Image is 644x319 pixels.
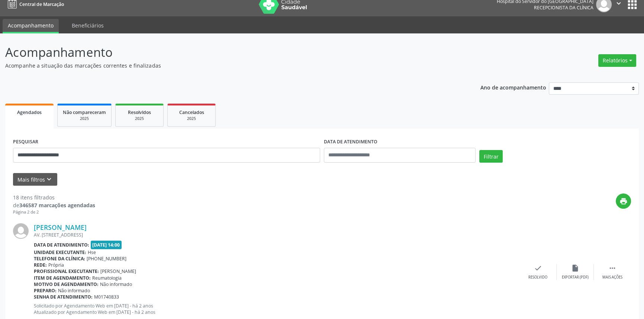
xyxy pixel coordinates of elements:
span: Hse [88,249,96,255]
div: Página 2 de 2 [13,209,95,215]
div: de [13,201,95,209]
span: Agendados [17,109,42,115]
p: Acompanhamento [5,43,449,62]
span: Recepcionista da clínica [534,4,593,11]
i: keyboard_arrow_down [45,175,53,183]
div: 2025 [121,116,158,121]
button: Relatórios [598,54,636,67]
b: Motivo de agendamento: [34,281,99,287]
b: Unidade executante: [34,249,86,255]
a: Acompanhamento [3,19,59,33]
label: DATA DE ATENDIMENTO [324,136,377,148]
strong: 346587 marcações agendadas [19,202,95,209]
i: insert_drive_file [571,264,579,272]
button: Mais filtroskeyboard_arrow_down [13,173,57,186]
i: check [534,264,542,272]
div: Exportar (PDF) [562,275,589,280]
b: Senha de atendimento: [34,294,93,300]
span: Central de Marcação [19,1,64,7]
b: Rede: [34,262,47,268]
p: Ano de acompanhamento [480,82,546,92]
span: M01740833 [94,294,119,300]
div: Mais ações [602,275,622,280]
span: [DATE] 14:00 [91,241,122,249]
b: Data de atendimento: [34,242,89,248]
p: Solicitado por Agendamento Web em [DATE] - há 2 anos Atualizado por Agendamento Web em [DATE] - h... [34,303,519,315]
div: 18 itens filtrados [13,193,95,201]
b: Preparo: [34,287,57,294]
span: Não compareceram [63,109,106,115]
span: [PHONE_NUMBER] [87,255,126,262]
b: Profissional executante: [34,268,99,274]
div: 2025 [63,116,106,121]
p: Acompanhe a situação das marcações correntes e finalizadas [5,62,449,69]
b: Telefone da clínica: [34,255,85,262]
button: Filtrar [479,150,503,163]
i:  [608,264,616,272]
div: AV. [STREET_ADDRESS] [34,232,519,238]
a: Beneficiários [67,19,109,32]
span: Resolvidos [128,109,151,115]
img: img [13,223,29,239]
span: [PERSON_NAME] [100,268,136,274]
span: Cancelados [179,109,204,115]
div: Resolvido [528,275,547,280]
button: print [616,193,631,209]
span: Reumatologia [92,275,122,281]
i: print [619,197,628,205]
span: Não informado [58,287,90,294]
a: [PERSON_NAME] [34,223,87,231]
b: Item de agendamento: [34,275,91,281]
label: PESQUISAR [13,136,38,148]
span: Própria [48,262,64,268]
div: 2025 [173,116,210,121]
span: Não informado [100,281,132,287]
